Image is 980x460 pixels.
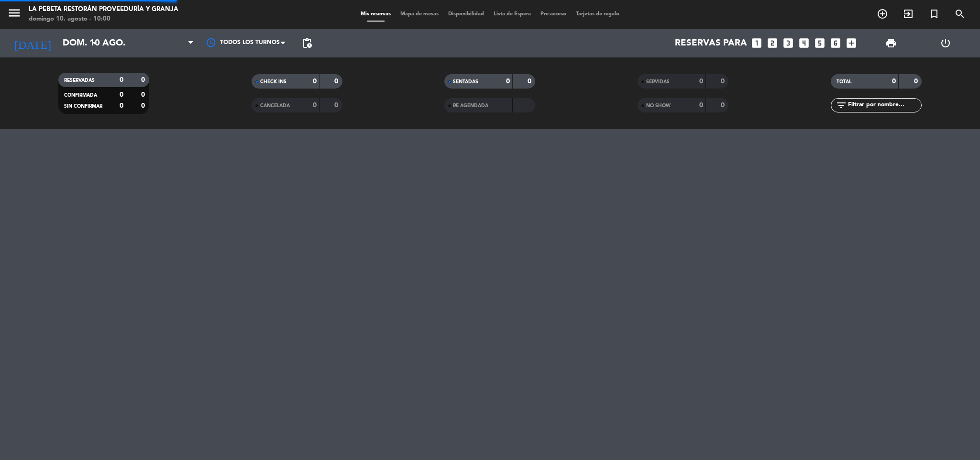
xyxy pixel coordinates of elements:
strong: 0 [528,78,533,85]
span: Lista de Espera [489,11,536,17]
strong: 0 [141,91,147,98]
span: Tarjetas de regalo [571,11,624,17]
span: SIN CONFIRMAR [64,104,102,109]
strong: 0 [914,78,920,85]
strong: 0 [892,78,896,85]
span: RE AGENDADA [453,103,488,108]
strong: 0 [141,102,147,109]
strong: 0 [699,102,703,109]
span: CONFIRMADA [64,93,97,98]
span: CANCELADA [260,103,290,108]
span: TOTAL [837,79,851,84]
strong: 0 [699,78,703,85]
i: search [954,8,966,20]
div: LOG OUT [918,29,973,57]
i: turned_in_not [928,8,940,20]
div: domingo 10. agosto - 10:00 [29,14,178,24]
i: looks_3 [782,37,794,49]
strong: 0 [120,91,123,98]
span: Pre-acceso [536,11,571,17]
i: exit_to_app [903,8,914,20]
strong: 0 [334,78,340,85]
i: looks_5 [814,37,826,49]
span: SERVIDAS [646,79,670,84]
i: looks_one [750,37,763,49]
strong: 0 [313,102,317,109]
strong: 0 [721,78,727,85]
span: pending_actions [301,37,313,49]
i: [DATE] [7,33,58,54]
i: add_box [845,37,858,49]
strong: 0 [313,78,317,85]
span: Disponibilidad [443,11,489,17]
i: menu [7,6,22,20]
i: looks_6 [829,37,842,49]
div: LA PEBETA Restorán Proveeduría y Granja [29,5,178,14]
button: menu [7,6,22,23]
span: CHECK INS [260,79,286,84]
strong: 0 [721,102,727,109]
span: NO SHOW [646,103,671,108]
span: print [885,37,897,49]
strong: 0 [120,102,123,109]
i: filter_list [836,100,847,111]
span: Mapa de mesas [396,11,443,17]
input: Filtrar por nombre... [847,100,921,111]
strong: 0 [120,77,123,83]
span: SENTADAS [453,79,478,84]
span: Mis reservas [356,11,396,17]
i: arrow_drop_down [89,37,100,49]
i: looks_4 [798,37,810,49]
strong: 0 [141,77,147,83]
strong: 0 [334,102,340,109]
span: RESERVADAS [64,78,95,83]
i: add_circle_outline [877,8,888,20]
strong: 0 [506,78,510,85]
span: Reservas para [675,38,747,48]
i: power_settings_new [940,37,951,49]
i: looks_two [766,37,779,49]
